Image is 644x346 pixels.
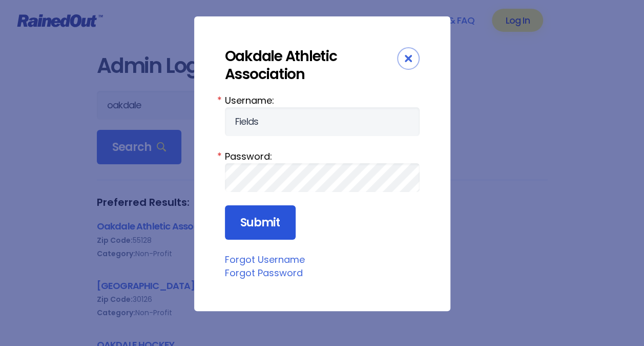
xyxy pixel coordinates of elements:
a: Forgot Username [225,253,305,266]
div: Oakdale Athletic Association [225,47,397,83]
label: Password: [225,149,420,163]
a: Forgot Password [225,266,303,279]
input: Submit [225,205,296,240]
label: Username: [225,93,420,107]
div: Close [397,47,420,70]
